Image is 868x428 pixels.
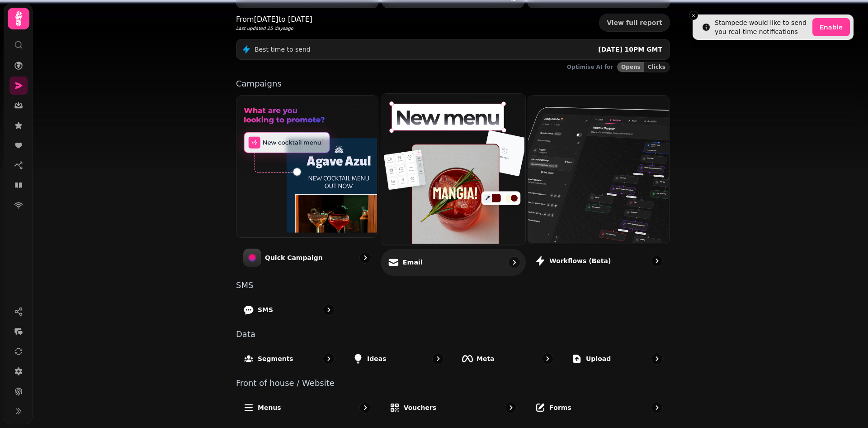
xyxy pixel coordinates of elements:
[382,394,524,421] a: Vouchers
[324,354,333,363] svg: go to
[402,258,422,267] p: Email
[617,62,644,72] button: Opens
[361,253,370,262] svg: go to
[652,403,661,412] svg: go to
[455,346,561,372] a: Meta
[236,25,312,32] p: Last updated 25 days ago
[528,95,670,274] a: Workflows (beta)Workflows (beta)
[599,14,670,32] a: View full report
[258,354,293,363] p: Segments
[434,354,443,363] svg: go to
[476,354,495,363] p: Meta
[549,403,571,412] p: Forms
[265,253,323,262] p: Quick Campaign
[236,95,378,274] a: Quick CampaignQuick Campaign
[404,403,437,412] p: Vouchers
[236,14,312,25] p: From [DATE] to [DATE]
[564,346,670,372] a: Upload
[528,394,670,421] a: Forms
[567,63,613,71] p: Optimise AI for
[236,281,670,289] p: SMS
[506,403,515,412] svg: go to
[236,379,670,387] p: Front of house / Website
[652,354,661,363] svg: go to
[689,11,698,20] button: Close toast
[652,256,661,265] svg: go to
[586,354,611,363] p: Upload
[381,93,526,276] a: EmailEmail
[361,403,370,412] svg: go to
[621,64,641,70] span: Opens
[644,62,670,72] button: Clicks
[527,95,669,243] img: Workflows (beta)
[715,18,809,36] div: Stampede would like to send you real-time notifications
[549,256,611,265] p: Workflows (beta)
[648,64,665,70] span: Clicks
[345,346,451,372] a: Ideas
[812,18,850,36] button: Enable
[236,80,670,88] p: Campaigns
[236,394,378,421] a: Menus
[543,354,552,363] svg: go to
[324,305,333,314] svg: go to
[258,403,281,412] p: Menus
[258,305,273,314] p: SMS
[236,330,670,338] p: Data
[367,354,387,363] p: Ideas
[509,258,519,267] svg: go to
[598,46,662,53] span: [DATE] 10PM GMT
[255,45,311,54] p: Best time to send
[236,297,342,323] a: SMS
[236,95,377,236] img: Quick Campaign
[236,346,342,372] a: Segments
[380,93,524,244] img: Email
